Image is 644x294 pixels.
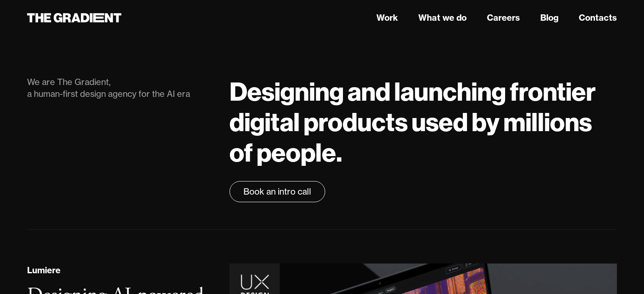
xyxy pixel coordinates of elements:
[376,11,398,24] a: Work
[229,76,617,168] h1: Designing and launching frontier digital products used by millions of people.
[418,11,467,24] a: What we do
[27,264,61,277] div: Lumiere
[579,11,617,24] a: Contacts
[229,181,325,202] a: Book an intro call
[487,11,520,24] a: Careers
[27,76,213,100] div: We are The Gradient, a human-first design agency for the AI era
[540,11,558,24] a: Blog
